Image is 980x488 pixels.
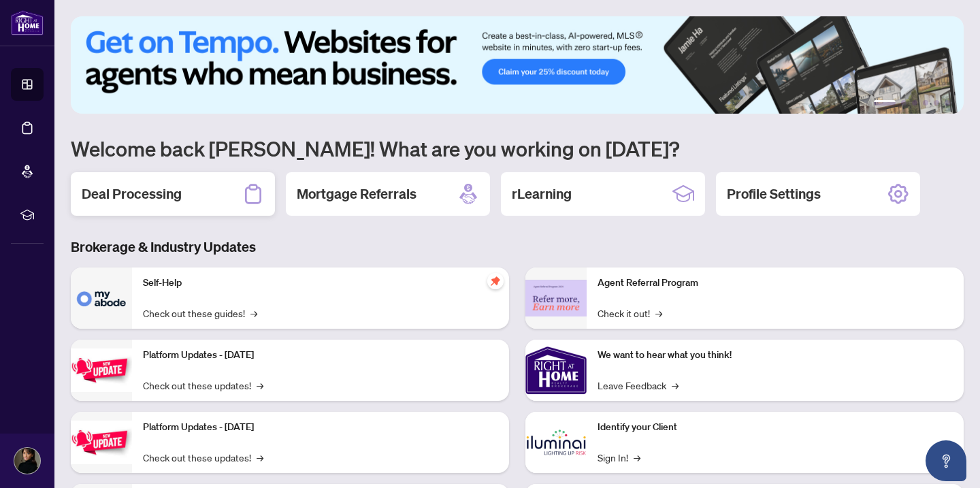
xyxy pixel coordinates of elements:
img: Profile Icon [14,448,40,474]
h2: Profile Settings [727,184,821,204]
a: Leave Feedback→ [598,378,679,393]
button: 5 [934,100,939,105]
button: 3 [912,100,917,105]
img: Self-Help [71,267,132,329]
span: → [257,450,263,465]
p: Identify your Client [598,420,953,435]
a: Check out these updates!→ [143,378,263,393]
h2: rLearning [512,184,572,204]
span: → [250,306,257,321]
button: 2 [901,100,906,105]
p: Self-Help [143,276,498,291]
p: Platform Updates - [DATE] [143,348,498,363]
h1: Welcome back [PERSON_NAME]! What are you working on [DATE]? [71,135,964,161]
p: Platform Updates - [DATE] [143,420,498,435]
button: 1 [874,100,896,105]
img: Slide 0 [71,16,964,114]
img: Identify your Client [525,412,587,473]
span: → [655,306,662,321]
h2: Mortgage Referrals [297,184,416,204]
a: Check out these updates!→ [143,450,263,465]
img: logo [11,10,44,35]
span: → [634,450,640,465]
a: Sign In!→ [598,450,640,465]
a: Check out these guides!→ [143,306,257,321]
img: Platform Updates - July 8, 2025 [71,421,132,463]
img: Agent Referral Program [525,280,587,317]
span: → [257,378,263,393]
span: pushpin [487,273,504,289]
p: Agent Referral Program [598,276,953,291]
a: Check it out!→ [598,306,662,321]
p: We want to hear what you think! [598,348,953,363]
button: 6 [945,100,950,105]
button: 4 [923,100,928,105]
h3: Brokerage & Industry Updates [71,238,964,257]
span: → [672,378,679,393]
img: Platform Updates - July 21, 2025 [71,348,132,391]
img: We want to hear what you think! [525,340,587,401]
h2: Deal Processing [82,184,182,204]
button: Open asap [926,440,966,481]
